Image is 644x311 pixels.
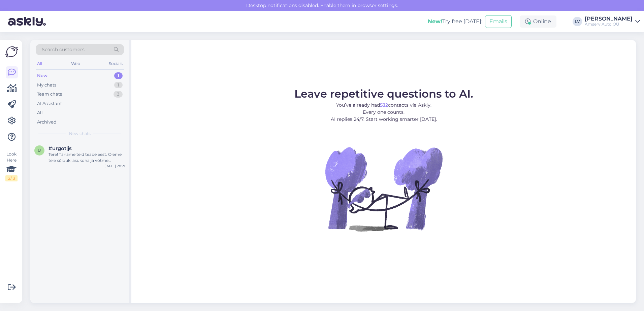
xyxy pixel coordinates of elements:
div: Socials [107,59,124,68]
div: [PERSON_NAME] [585,16,633,22]
span: Search customers [42,46,85,53]
div: Tere! Täname teid teabe eest. Oleme teie sõiduki asukoha ja võtme kättesaamise kohta info kätte s... [49,151,125,164]
span: New chats [69,131,91,137]
b: 532 [380,102,388,108]
div: 1 [114,82,123,89]
div: Archived [37,119,57,126]
span: Leave repetitive questions to AI. [294,87,473,100]
div: Look Here [5,151,18,181]
div: Try free [DATE]: [428,18,482,26]
div: 3 [114,91,123,98]
div: Web [70,59,82,68]
img: Askly Logo [5,45,18,58]
div: All [37,109,43,116]
div: New [37,72,47,79]
div: Online [520,15,556,28]
div: Amserv Auto OÜ [585,22,633,27]
div: 2 / 3 [5,175,18,181]
div: LV [573,17,582,26]
b: New! [428,18,442,25]
div: Team chats [37,91,62,98]
div: 1 [114,72,123,79]
div: AI Assistant [37,100,62,107]
img: No Chat active [323,128,444,249]
span: u [38,148,41,153]
div: My chats [37,82,56,89]
a: [PERSON_NAME]Amserv Auto OÜ [585,16,640,27]
div: [DATE] 20:21 [104,164,125,169]
p: You’ve already had contacts via Askly. Every one counts. AI replies 24/7. Start working smarter [... [294,102,473,123]
span: #urgotljs [49,145,72,151]
button: Emails [485,15,512,28]
div: All [36,59,43,68]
